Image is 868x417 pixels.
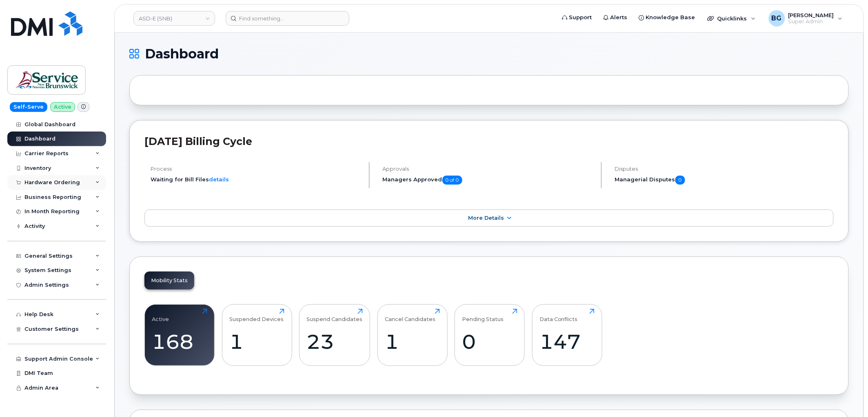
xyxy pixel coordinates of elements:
div: 23 [307,330,363,354]
div: 168 [152,330,207,354]
a: Suspended Devices1 [229,309,284,361]
div: Pending Status [462,309,504,322]
div: Cancel Candidates [385,309,435,322]
a: Active168 [152,309,207,361]
h4: Approvals [383,166,594,172]
div: 1 [385,330,440,354]
h4: Disputes [615,166,834,172]
div: Suspend Candidates [307,309,363,322]
div: Data Conflicts [539,309,578,322]
div: 0 [462,330,517,354]
div: Suspended Devices [229,309,284,322]
h5: Managerial Disputes [615,176,834,185]
div: Active [152,309,169,322]
span: 0 of 0 [442,176,462,185]
span: Dashboard [145,48,219,60]
a: Pending Status0 [462,309,517,361]
span: 0 [675,176,685,185]
li: Waiting for Bill Files [151,176,362,183]
h2: [DATE] Billing Cycle [144,135,834,147]
a: details [209,176,229,183]
a: Suspend Candidates23 [307,309,363,361]
a: Cancel Candidates1 [385,309,440,361]
div: 147 [539,330,595,354]
h5: Managers Approved [383,176,594,185]
span: More Details [468,215,504,221]
h4: Process [151,166,362,172]
a: Data Conflicts147 [539,309,595,361]
div: 1 [229,330,284,354]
